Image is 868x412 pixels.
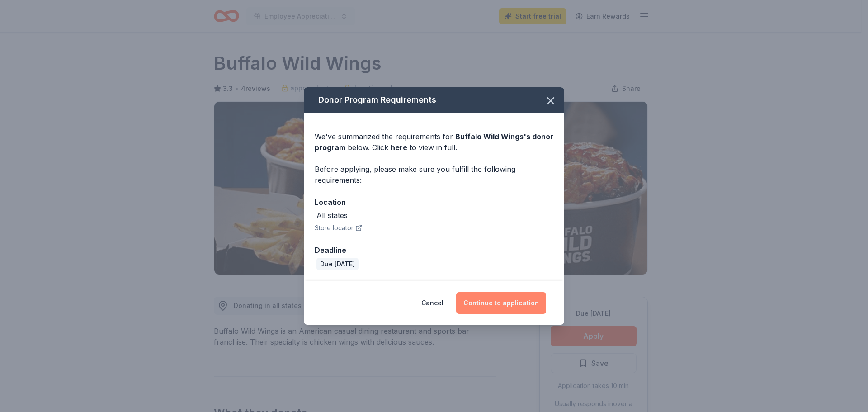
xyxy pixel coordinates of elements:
[421,292,443,314] button: Cancel
[304,87,564,113] div: Donor Program Requirements
[391,142,407,153] a: here
[315,131,553,153] div: We've summarized the requirements for below. Click to view in full.
[315,244,553,256] div: Deadline
[316,210,348,221] div: All states
[456,292,546,314] button: Continue to application
[316,258,359,270] div: Due [DATE]
[315,164,553,185] div: Before applying, please make sure you fulfill the following requirements:
[315,196,553,208] div: Location
[315,223,363,233] button: Store locator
